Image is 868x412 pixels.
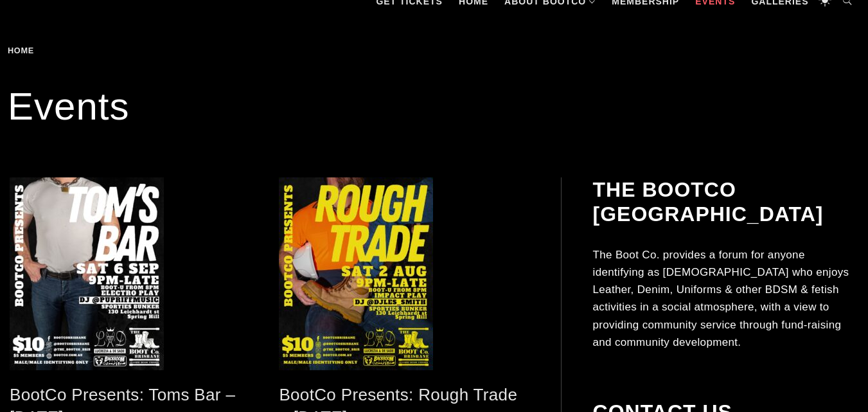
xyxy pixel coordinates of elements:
[593,177,858,227] h2: The BootCo [GEOGRAPHIC_DATA]
[593,246,858,351] p: The Boot Co. provides a forum for anyone identifying as [DEMOGRAPHIC_DATA] who enjoys Leather, De...
[8,81,860,132] h1: Events
[8,46,93,55] div: Breadcrumbs
[8,46,39,55] a: Home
